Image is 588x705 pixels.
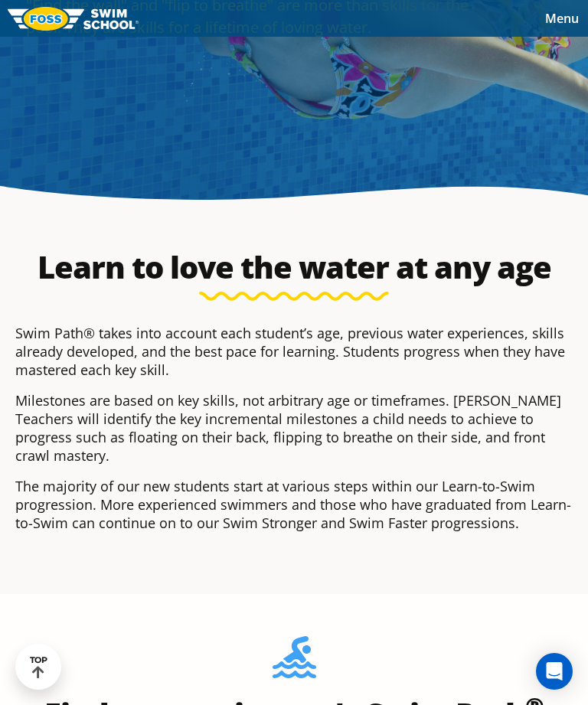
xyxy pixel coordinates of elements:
span: Menu [545,10,579,27]
h2: Learn to love the water at any age [8,249,580,286]
p: Swim Path® takes into account each student’s age, previous water experiences, skills already deve... [15,324,573,379]
button: Toggle navigation [536,7,588,30]
div: TOP [30,655,47,679]
p: The majority of our new students start at various steps within our Learn-to-Swim progression. Mor... [15,477,573,532]
img: FOSS Swim School Logo [8,7,139,31]
p: Milestones are based on key skills, not arbitrary age or timeframes. [PERSON_NAME] Teachers will ... [15,391,573,465]
div: Open Intercom Messenger [536,653,573,690]
img: Foss-Location-Swimming-Pool-Person.svg [273,636,316,688]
